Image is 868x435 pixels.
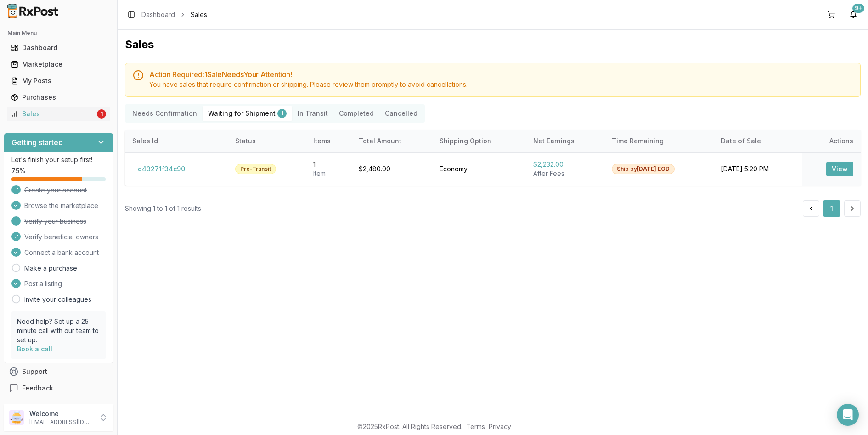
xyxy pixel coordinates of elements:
[203,106,292,121] button: Waiting for Shipment
[526,130,605,152] th: Net Earnings
[29,409,93,418] p: Welcome
[22,384,53,393] span: Feedback
[7,73,110,89] a: My Posts
[292,106,333,121] button: In Transit
[125,204,201,213] div: Showing 1 to 1 of 1 results
[721,164,794,174] div: [DATE] 5:20 PM
[11,76,106,85] div: My Posts
[533,160,597,169] div: $2,232.00
[125,130,228,152] th: Sales Id
[7,40,110,56] a: Dashboard
[7,89,110,106] a: Purchases
[4,40,113,55] button: Dashboard
[149,71,853,78] h5: Action Required: 1 Sale Need s Your Attention!
[127,106,203,121] button: Needs Confirmation
[4,380,113,396] button: Feedback
[17,345,52,353] a: Book a call
[4,73,113,88] button: My Posts
[125,37,861,52] h1: Sales
[24,232,98,242] span: Verify beneficial owners
[379,106,423,121] button: Cancelled
[235,164,276,174] div: Pre-Transit
[11,109,95,119] div: Sales
[11,60,106,69] div: Marketplace
[24,248,99,257] span: Connect a bank account
[7,29,110,37] h2: Main Menu
[4,107,113,121] button: Sales1
[141,10,207,19] nav: breadcrumb
[11,137,63,148] h3: Getting started
[9,410,24,425] img: User avatar
[533,169,597,178] div: After Fees
[7,106,110,122] a: Sales1
[29,418,93,426] p: [EMAIL_ADDRESS][DOMAIN_NAME]
[826,162,853,176] button: View
[132,162,191,176] button: d43271f34c90
[432,130,526,152] th: Shipping Option
[11,155,106,164] p: Let's finish your setup first!
[228,130,306,152] th: Status
[24,217,86,226] span: Verify your business
[4,57,113,72] button: Marketplace
[141,10,175,19] a: Dashboard
[17,317,100,345] p: Need help? Set up a 25 minute call with our team to set up.
[11,166,25,175] span: 75 %
[149,80,853,89] div: You have sales that require confirmation or shipping. Please review them promptly to avoid cancel...
[852,4,864,13] div: 9+
[359,164,425,174] div: $2,480.00
[466,423,485,430] a: Terms
[313,169,344,178] div: Item
[191,10,207,19] span: Sales
[440,164,519,174] div: Economy
[823,200,840,217] button: 1
[24,186,87,195] span: Create your account
[11,43,106,52] div: Dashboard
[612,164,675,174] div: Ship by [DATE] EOD
[714,130,801,152] th: Date of Sale
[277,109,287,118] div: 1
[333,106,379,121] button: Completed
[4,363,113,380] button: Support
[24,264,77,273] a: Make a purchase
[24,279,62,288] span: Post a listing
[11,93,106,102] div: Purchases
[24,201,98,210] span: Browse the marketplace
[846,7,861,22] button: 9+
[313,160,344,169] div: 1
[351,130,432,152] th: Total Amount
[7,56,110,73] a: Marketplace
[837,404,859,426] div: Open Intercom Messenger
[24,295,91,304] a: Invite your colleagues
[604,130,714,152] th: Time Remaining
[306,130,351,152] th: Items
[4,90,113,105] button: Purchases
[802,130,861,152] th: Actions
[489,423,511,430] a: Privacy
[97,109,106,119] div: 1
[4,4,62,18] img: RxPost Logo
